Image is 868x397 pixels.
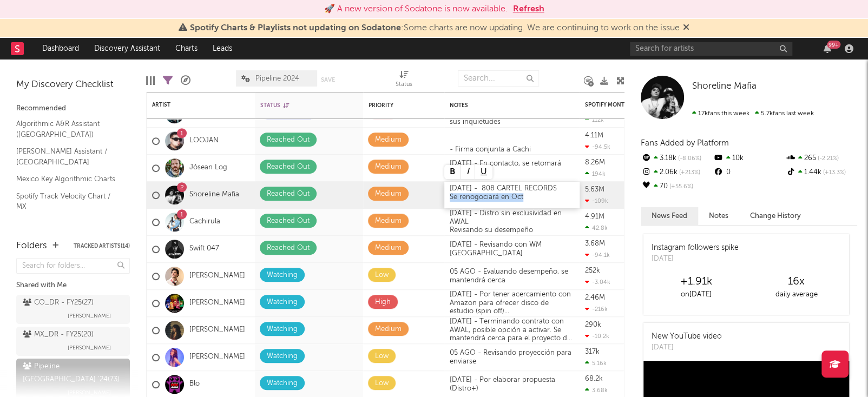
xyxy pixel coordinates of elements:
[444,241,580,257] div: [DATE] - Revisando con WM [GEOGRAPHIC_DATA]
[189,326,245,335] a: [PERSON_NAME]
[16,118,119,140] a: Algorithmic A&R Assistant ([GEOGRAPHIC_DATA])
[513,3,544,16] button: Refresh
[74,243,130,249] button: Tracked Artists(14)
[16,218,119,230] a: Spotify Search Virality / MX
[585,267,600,274] div: 252k
[678,170,700,176] span: +213 %
[16,279,130,292] div: Shared with Me
[450,226,574,235] div: Revisando su desempeño
[585,321,601,328] div: 290k
[152,102,233,108] div: Artist
[646,288,746,301] div: on [DATE]
[16,327,130,356] a: MX_DR - FY25(20)[PERSON_NAME]
[746,288,846,301] div: daily average
[785,166,857,180] div: 1.44k
[267,296,298,309] div: Watching
[585,159,605,166] div: 8.26M
[23,296,94,309] div: CO_DR - FY25 ( 27 )
[444,209,580,235] div: [DATE] - Distro sin exclusividad en AWAL
[16,190,119,213] a: Spotify Track Velocity Chart / MX
[16,102,130,115] div: Recommended
[646,275,746,288] div: +1.91k
[444,317,580,343] div: [DATE] - Terminando contrato con AWAL, posible opción a activar. Se mantendrá cerca para el proye...
[444,349,580,366] div: 05 AGO - Revisando proyección para enviarse
[16,145,119,168] a: [PERSON_NAME] Assistant / [GEOGRAPHIC_DATA]
[23,328,94,341] div: MX_DR - FY25 ( 20 )
[444,376,580,393] div: [DATE] - Por elaborar propuesta (Distro+)
[189,272,245,281] a: [PERSON_NAME]
[585,213,604,220] div: 4.91M
[267,161,310,174] div: Reached Out
[189,353,245,362] a: [PERSON_NAME]
[189,190,239,200] a: Shoreline Mafia
[190,24,401,32] span: Spotify Charts & Playlists not updating on Sodatone
[652,342,722,353] div: [DATE]
[267,188,310,201] div: Reached Out
[369,102,412,109] div: Priority
[668,184,693,190] span: +55.6 %
[189,244,219,254] a: Swift 047
[375,161,402,174] div: Medium
[827,41,840,49] div: 99 +
[87,38,168,59] a: Discovery Assistant
[146,65,155,96] div: Edit Columns
[824,44,831,53] button: 99+
[267,134,310,147] div: Reached Out
[444,268,580,284] div: 05 AGO - Evaluando desempeño, se mantendrá cerca
[267,107,311,120] div: In Discussion
[189,380,200,389] a: Blo
[585,224,608,231] div: 42.8k
[205,38,240,59] a: Leads
[585,360,607,367] div: 5.16k
[396,65,412,96] div: Status
[585,348,600,355] div: 317k
[585,252,610,259] div: -94.1k
[375,269,389,282] div: Low
[444,182,580,208] div: [DATE] - 808 CARTEL RECORDS Se renogociará en Oct
[375,242,402,255] div: Medium
[181,65,190,96] div: A&R Pipeline
[189,299,245,308] a: [PERSON_NAME]
[585,279,610,286] div: -3.04k
[16,78,130,91] div: My Discovery Checklist
[375,188,402,201] div: Medium
[585,116,604,123] div: 112k
[692,110,749,117] span: 17k fans this week
[168,38,205,59] a: Charts
[713,166,785,180] div: 0
[585,240,605,247] div: 3.68M
[267,323,298,336] div: Watching
[375,350,389,363] div: Low
[444,101,580,127] div: [DATE] - Reunión el día [PERSON_NAME][DATE] para conocer sus inquietudes
[444,290,580,316] div: [DATE] - Por tener acercamiento con Amazon para ofrecer disco de estudio (spin off)
[458,70,539,87] input: Search...
[746,275,846,288] div: 16 x
[630,42,792,56] input: Search for artists
[585,294,605,301] div: 2.46M
[163,65,173,96] div: Filters(22 of 73)
[375,323,402,336] div: Medium
[190,24,680,32] span: : Some charts are now updating. We are continuing to work on the issue
[68,309,111,322] span: [PERSON_NAME]
[267,350,298,363] div: Watching
[267,377,298,390] div: Watching
[444,146,536,155] div: - Firma conjunta a Cachi
[375,134,402,147] div: Medium
[321,77,335,83] button: Save
[585,197,608,204] div: -109k
[641,166,713,180] div: 2.06k
[255,75,299,82] span: Pipeline 2024
[692,81,757,92] a: Shoreline Mafia
[739,207,812,225] button: Change History
[16,295,130,324] a: CO_DR - FY25(27)[PERSON_NAME]
[585,143,610,150] div: -94.5k
[267,269,298,282] div: Watching
[585,170,606,177] div: 194k
[444,160,580,176] div: [DATE] - En contacto, se retomará propuesta
[585,306,608,313] div: -216k
[785,151,857,166] div: 265
[585,387,608,394] div: 3.68k
[652,242,739,254] div: Instagram followers spike
[375,377,389,390] div: Low
[683,24,689,32] span: Dismiss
